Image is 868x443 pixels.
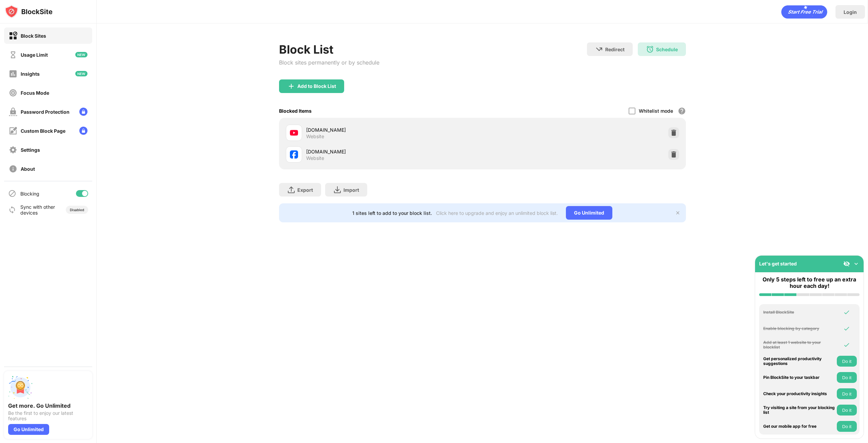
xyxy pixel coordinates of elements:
div: About [21,166,35,172]
div: Sync with other devices [20,204,55,216]
div: Export [297,187,313,193]
div: Get our mobile app for free [763,424,835,429]
div: Check your productivity insights [763,391,835,396]
div: Enable blocking by category [763,326,835,331]
div: Website [306,155,324,161]
div: Password Protection [21,109,70,115]
div: Block Sites [21,33,46,39]
img: omni-setup-toggle.svg [853,260,860,267]
img: logo-blocksite.svg [5,5,53,18]
img: omni-check.svg [843,342,850,348]
div: Be the first to enjoy our latest features [8,410,88,421]
div: Try visiting a site from your blocking list [763,405,835,415]
div: Click here to upgrade and enjoy an unlimited block list. [436,210,558,216]
button: Do it [837,421,857,432]
div: Install BlockSite [763,310,835,315]
div: [DOMAIN_NAME] [306,148,482,155]
img: new-icon.svg [75,71,87,76]
button: Do it [837,372,857,383]
div: Focus Mode [21,90,49,96]
img: focus-off.svg [9,89,17,97]
img: insights-off.svg [9,70,17,78]
img: customize-block-page-off.svg [9,127,17,135]
div: Usage Limit [21,52,48,58]
button: Do it [837,405,857,416]
img: omni-check.svg [843,325,850,332]
img: omni-check.svg [843,309,850,316]
div: Custom Block Page [21,128,65,134]
img: lock-menu.svg [79,127,87,135]
div: Block List [279,42,379,56]
div: Website [306,133,324,140]
div: Redirect [605,47,625,52]
img: password-protection-off.svg [9,108,17,116]
button: Do it [837,388,857,399]
div: Go Unlimited [566,206,612,220]
img: time-usage-off.svg [9,51,17,59]
div: Go Unlimited [8,424,49,435]
div: Get more. Go Unlimited [8,402,88,409]
div: Disabled [70,208,84,212]
div: Get personalized productivity suggestions [763,356,835,366]
div: Add at least 1 website to your blocklist [763,340,835,350]
div: Blocking [20,191,39,197]
div: Block sites permanently or by schedule [279,59,379,66]
img: lock-menu.svg [79,108,87,116]
img: blocking-icon.svg [8,189,16,198]
div: Whitelist mode [639,108,673,114]
img: settings-off.svg [9,146,17,154]
img: favicons [290,129,298,137]
div: Insights [21,71,40,77]
img: block-on.svg [9,32,17,40]
div: Only 5 steps left to free up an extra hour each day! [759,276,860,289]
div: Schedule [656,47,678,52]
div: animation [781,5,827,19]
img: eye-not-visible.svg [843,260,850,267]
img: about-off.svg [9,165,17,173]
img: x-button.svg [675,210,680,216]
div: Let's get started [759,261,797,266]
img: favicons [290,150,298,159]
div: Blocked Items [279,108,312,114]
div: Pin BlockSite to your taskbar [763,375,835,380]
img: sync-icon.svg [8,206,16,214]
div: 1 sites left to add to your block list. [352,210,432,216]
div: Login [844,9,857,15]
button: Do it [837,356,857,367]
div: Add to Block List [297,84,336,89]
div: Import [343,187,359,193]
div: Settings [21,147,40,153]
div: [DOMAIN_NAME] [306,126,482,133]
img: push-unlimited.svg [8,375,33,400]
img: new-icon.svg [75,52,87,57]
